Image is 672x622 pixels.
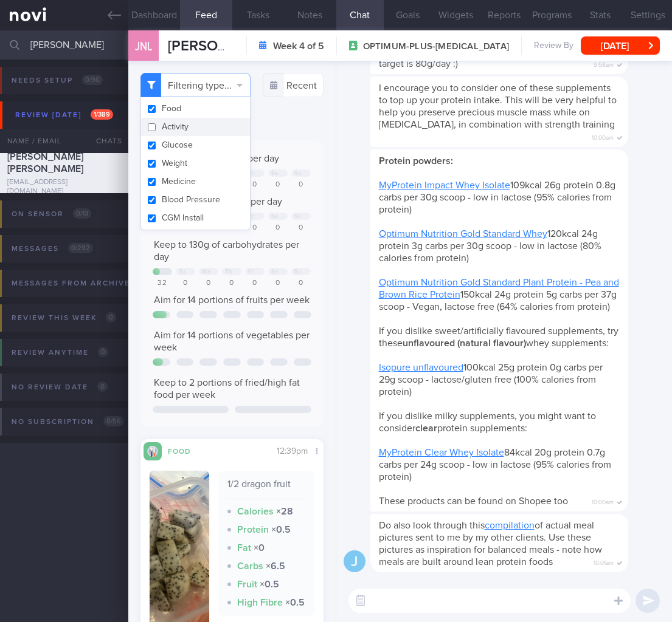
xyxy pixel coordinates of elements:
span: 0 / 56 [103,416,124,426]
span: Aim for 14 portions of fruits per week [154,295,310,305]
span: 10:01am [594,556,614,567]
span: Do also look through this of actual meal pictures sent to me by my other clients. Use these pictu... [379,521,602,567]
span: [PERSON_NAME] [PERSON_NAME] [168,39,398,53]
a: Isopure unflavoured [379,363,463,372]
div: 0 [268,224,288,233]
strong: clear [415,423,437,433]
div: 0 [222,279,241,288]
button: Blood Pressure [141,191,250,209]
div: Messages [9,241,96,257]
span: [PERSON_NAME] [PERSON_NAME] [7,152,83,174]
div: 0 [291,180,311,190]
span: 0 [106,312,116,323]
div: 0 [176,279,195,288]
span: Review By [534,41,573,52]
div: 0 [291,279,311,288]
strong: Calories [237,507,274,516]
div: Sa [271,268,278,275]
span: OPTIMUM-PLUS-[MEDICAL_DATA] [363,41,509,53]
span: Aim for 14 portions of vegetables per week [154,330,310,352]
button: Activity [141,118,250,136]
div: Review [DATE] [12,107,116,123]
span: 84kcal 20g protein 0.7g carbs per 24g scoop - low in lactose (95% calories from protein) [379,448,611,482]
div: Sa [271,213,278,220]
strong: Protein powders: [379,156,453,166]
span: 0 / 96 [82,75,103,85]
div: JNL [125,23,162,70]
div: Th [225,268,232,275]
span: 109kcal 26g protein 0.8g carbs per 30g scoop - low in lactose (95% calories from protein) [379,180,615,214]
strong: Carbs [237,561,263,571]
span: 12:39pm [277,447,308,456]
div: Su [294,170,301,177]
span: 120kcal 24g protein 3g carbs per 30g scoop - low in lactose (80% calories from protein) [379,229,601,263]
span: 10:00am [592,131,614,142]
span: 0 [98,347,108,357]
div: 0 [245,180,265,190]
div: Su [294,213,301,220]
div: J [344,550,365,573]
div: Messages from Archived [9,275,164,292]
button: CGM Install [141,209,250,227]
span: Keep to 2 portions of fried/high fat food per week [154,378,300,400]
div: 1/2 dragon fruit [227,478,305,499]
strong: × 0.5 [285,598,305,607]
strong: × 0.5 [260,579,279,589]
span: 150kcal 24g protein 5g carbs per 37g scoop - Vegan, lactose free (64% calories from protein) [379,278,619,312]
strong: Fat [237,543,251,553]
div: Tu [179,268,185,275]
strong: Protein [237,525,269,535]
span: 0 [97,381,108,392]
button: Medicine [141,173,250,191]
strong: Week 4 of 5 [273,40,324,52]
span: Keep to 130g of carbohydrates per day [154,240,299,262]
strong: × 0 [254,543,265,553]
div: 0 [245,224,265,233]
span: 10:00am [592,495,614,507]
div: 0 [268,180,288,190]
div: 32 [153,279,172,288]
strong: × 28 [276,507,293,516]
span: 0 / 13 [73,208,91,219]
div: Sa [271,170,278,177]
span: If you dislike milky supplements, you might want to consider protein supplements: [379,411,596,433]
div: We [202,268,210,275]
strong: Fruit [237,579,257,589]
span: If you dislike sweet/artificially flavoured supplements, try these whey supplements: [379,326,618,348]
span: 100kcal 25g protein 0g carbs per 29g scoop - lactose/gluten free (100% calories from protein) [379,363,603,397]
div: Chats [80,129,128,153]
div: Food [162,445,210,456]
a: MyProtein Impact Whey Isolate [379,180,510,190]
button: Food [141,100,250,118]
a: Optimum Nutrition Gold Standard Whey [379,229,547,239]
button: Glucose [141,136,250,154]
div: Review this week [9,310,119,326]
div: [EMAIL_ADDRESS][DOMAIN_NAME] [7,178,121,196]
a: Optimum Nutrition Gold Standard Plant Protein - Pea and Brown Rice Protein [379,278,619,299]
span: 1 / 389 [91,109,113,120]
span: 9:58am [594,58,614,69]
div: 0 [268,279,288,288]
button: Weight [141,154,250,173]
div: No review date [9,379,111,395]
div: 0 [245,279,265,288]
a: compilation [485,521,535,530]
div: Su [294,268,301,275]
div: On sensor [9,206,94,222]
span: 0 / 292 [68,243,93,253]
button: Filtering type... [140,73,251,97]
a: MyProtein Clear Whey Isolate [379,448,504,457]
div: Fr [248,213,254,220]
div: Fr [248,268,254,275]
strong: × 0.5 [271,525,291,535]
strong: × 6.5 [266,561,285,571]
div: Fr [248,170,254,177]
strong: High Fibre [237,598,283,607]
button: [DATE] [581,36,660,55]
div: Review anytime [9,344,111,361]
div: Needs setup [9,72,106,89]
span: These products can be found on Shopee too [379,496,568,506]
div: 0 [199,279,218,288]
div: No subscription [9,414,127,430]
div: 0 [291,224,311,233]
